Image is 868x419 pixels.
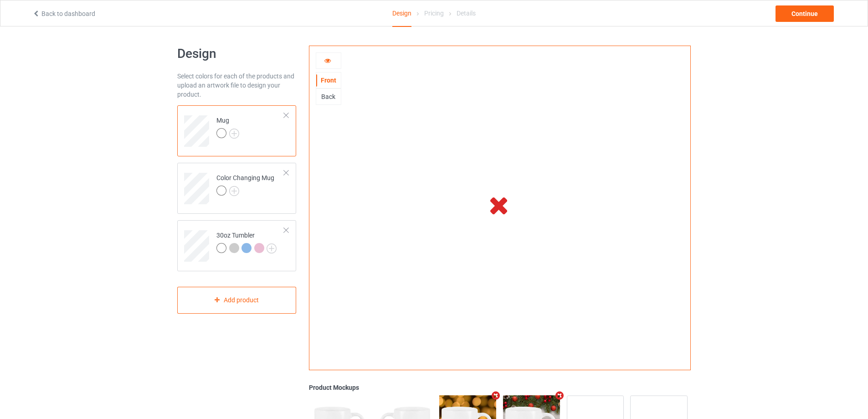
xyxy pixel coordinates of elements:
[229,186,239,196] img: svg+xml;base64,PD94bWwgdmVyc2lvbj0iMS4wIiBlbmNvZGluZz0iVVRGLTgiPz4KPHN2ZyB3aWR0aD0iMjJweCIgaGVpZ2...
[316,92,341,101] div: Back
[177,287,296,314] div: Add product
[457,0,476,26] div: Details
[216,231,277,253] div: 30oz Tumbler
[316,76,341,85] div: Front
[177,163,296,214] div: Color Changing Mug
[229,129,239,139] img: svg+xml;base64,PD94bWwgdmVyc2lvbj0iMS4wIiBlbmNvZGluZz0iVVRGLTgiPz4KPHN2ZyB3aWR0aD0iMjJweCIgaGVpZ2...
[490,391,502,400] i: Remove mockup
[392,0,411,27] div: Design
[216,116,239,138] div: Mug
[177,46,296,62] h1: Design
[554,391,565,400] i: Remove mockup
[216,173,274,195] div: Color Changing Mug
[32,10,95,17] a: Back to dashboard
[309,383,691,392] div: Product Mockups
[177,72,296,99] div: Select colors for each of the products and upload an artwork file to design your product.
[177,220,296,271] div: 30oz Tumbler
[177,105,296,156] div: Mug
[776,5,834,22] div: Continue
[267,243,277,253] img: svg+xml;base64,PD94bWwgdmVyc2lvbj0iMS4wIiBlbmNvZGluZz0iVVRGLTgiPz4KPHN2ZyB3aWR0aD0iMjJweCIgaGVpZ2...
[424,0,444,26] div: Pricing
